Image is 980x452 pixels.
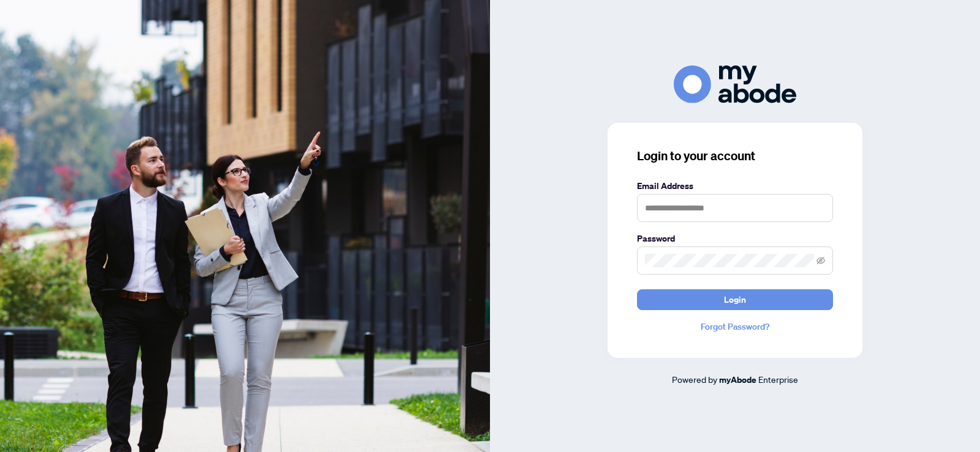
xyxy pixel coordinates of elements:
[637,179,833,193] label: Email Address
[637,289,833,310] button: Login
[637,232,833,245] label: Password
[724,290,746,309] span: Login
[758,374,798,385] span: Enterprise
[816,256,825,265] span: eye-invisible
[674,65,796,103] img: ma-logo
[719,373,756,387] a: myAbode
[637,320,833,333] a: Forgot Password?
[637,147,833,165] h3: Login to your account
[672,374,717,385] span: Powered by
